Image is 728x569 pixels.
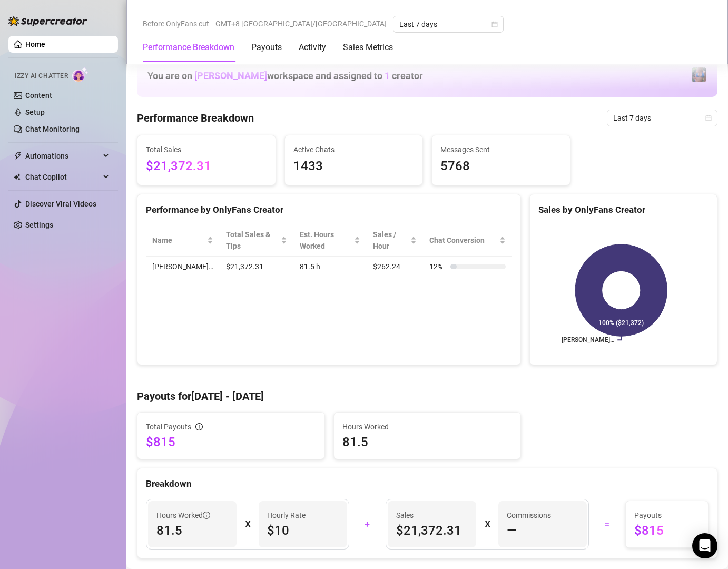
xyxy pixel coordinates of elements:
[300,229,352,252] div: Est. Hours Worked
[146,421,191,433] span: Total Payouts
[613,110,711,126] span: Last 7 days
[396,522,468,539] span: $21,372.31
[8,16,87,26] img: logo-BBDzfeDw.svg
[146,156,267,176] span: $21,372.31
[373,229,408,252] span: Sales / Hour
[692,67,706,82] img: Jaylie
[342,434,513,450] span: 81.5
[14,152,22,160] span: thunderbolt
[595,516,619,533] div: =
[423,224,512,257] th: Chat Conversion
[25,200,96,208] a: Discover Viral Videos
[692,533,717,558] div: Open Intercom Messenger
[146,434,316,450] span: $815
[293,156,415,176] span: 1433
[343,41,393,54] div: Sales Metrics
[267,522,339,539] span: $10
[137,111,254,125] h4: Performance Breakdown
[396,509,468,521] span: Sales
[267,509,306,521] article: Hourly Rate
[146,257,220,277] td: [PERSON_NAME]…
[152,234,205,246] span: Name
[385,70,390,81] span: 1
[146,477,709,491] div: Breakdown
[25,91,52,100] a: Content
[562,336,615,344] text: [PERSON_NAME]…
[367,257,423,277] td: $262.24
[25,148,100,164] span: Automations
[491,21,498,27] span: calendar
[634,522,700,539] span: $815
[137,389,717,404] h4: Payouts for [DATE] - [DATE]
[507,522,517,539] span: —
[507,509,551,521] article: Commissions
[25,125,80,133] a: Chat Monitoring
[156,509,210,521] span: Hours Worked
[356,516,380,533] div: +
[440,144,562,155] span: Messages Sent
[215,16,387,32] span: GMT+8 [GEOGRAPHIC_DATA]/[GEOGRAPHIC_DATA]
[146,203,512,217] div: Performance by OnlyFans Creator
[25,40,45,48] a: Home
[245,516,250,533] div: X
[146,224,220,257] th: Name
[25,169,100,185] span: Chat Copilot
[25,221,53,229] a: Settings
[194,70,267,81] span: [PERSON_NAME]
[203,512,210,519] span: info-circle
[342,421,513,433] span: Hours Worked
[293,257,367,277] td: 81.5 h
[220,224,293,257] th: Total Sales & Tips
[220,257,293,277] td: $21,372.31
[143,41,234,54] div: Performance Breakdown
[72,67,88,82] img: AI Chatter
[705,115,712,121] span: calendar
[226,229,279,252] span: Total Sales & Tips
[143,16,209,32] span: Before OnlyFans cut
[485,516,490,533] div: X
[147,70,423,82] h1: You are on workspace and assigned to creator
[25,108,45,116] a: Setup
[299,41,326,54] div: Activity
[146,144,267,155] span: Total Sales
[251,41,282,54] div: Payouts
[367,224,423,257] th: Sales / Hour
[195,423,203,430] span: info-circle
[14,173,21,181] img: Chat Copilot
[293,144,415,155] span: Active Chats
[538,203,709,217] div: Sales by OnlyFans Creator
[399,16,497,32] span: Last 7 days
[15,71,68,81] span: Izzy AI Chatter
[156,522,228,539] span: 81.5
[429,261,446,272] span: 12 %
[429,234,497,246] span: Chat Conversion
[440,156,562,176] span: 5768
[634,509,700,521] span: Payouts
